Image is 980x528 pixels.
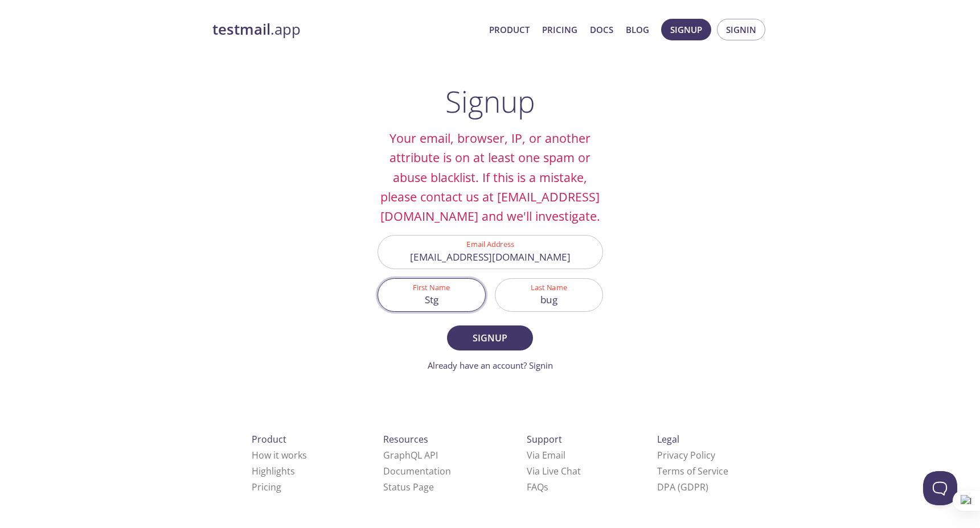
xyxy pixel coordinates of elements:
[657,481,708,493] a: DPA (GDPR)
[657,449,715,461] a: Privacy Policy
[527,465,581,477] a: Via Live Chat
[544,481,548,493] span: s
[489,22,530,37] a: Product
[252,449,307,461] a: How it works
[460,330,520,346] span: Signup
[670,22,702,37] span: Signup
[527,449,565,461] a: Via Email
[252,481,281,493] a: Pricing
[252,465,295,477] a: Highlights
[383,449,438,461] a: GraphQL API
[657,465,728,477] a: Terms of Service
[657,433,679,445] span: Legal
[383,481,434,493] a: Status Page
[726,22,756,37] span: Signin
[378,129,603,226] h2: Your email, browser, IP, or another attribute is on at least one spam or abuse blacklist. If this...
[447,325,532,350] button: Signup
[717,19,765,40] button: Signin
[252,433,286,445] span: Product
[626,22,649,37] a: Blog
[661,19,711,40] button: Signup
[527,481,548,493] a: FAQ
[383,465,451,477] a: Documentation
[923,471,957,505] iframe: Help Scout Beacon - Open
[212,20,480,39] a: testmail.app
[590,22,613,37] a: Docs
[542,22,577,37] a: Pricing
[527,433,562,445] span: Support
[383,433,428,445] span: Resources
[445,84,535,118] h1: Signup
[428,360,553,371] a: Already have an account? Signin
[212,19,270,39] strong: testmail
